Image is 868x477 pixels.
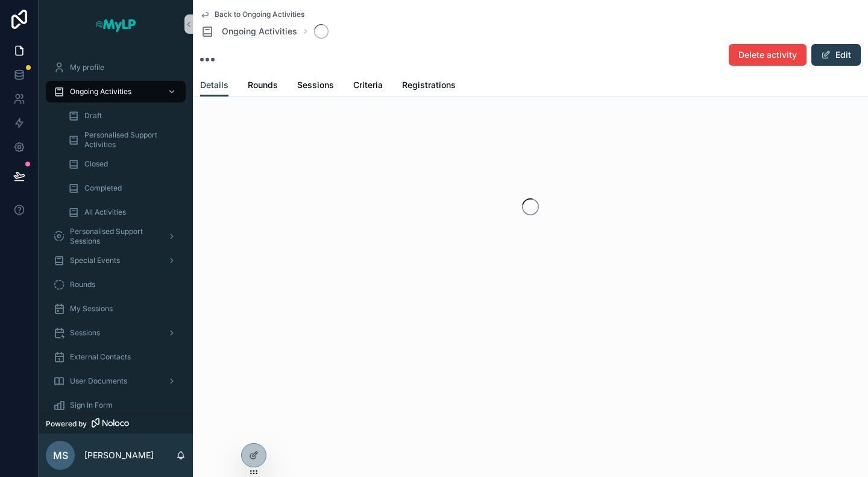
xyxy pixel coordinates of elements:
span: Ongoing Activities [222,25,297,37]
span: Sign In Form [70,400,113,410]
a: Sessions [297,74,334,98]
span: My profile [70,63,104,72]
a: External Contacts [46,346,186,368]
span: Rounds [70,280,95,289]
a: Personalised Support Activities [60,129,186,151]
a: Rounds [248,74,278,98]
span: Draft [84,111,102,121]
span: Sessions [70,328,100,338]
span: User Documents [70,376,127,386]
span: My Sessions [70,304,113,314]
span: Registrations [402,79,456,91]
a: Back to Ongoing Activities [200,10,304,19]
span: Back to Ongoing Activities [215,10,304,19]
a: Ongoing Activities [200,24,297,39]
a: Draft [60,105,186,127]
a: User Documents [46,370,186,392]
span: Closed [84,159,108,169]
a: My Sessions [46,298,186,320]
a: Sign In Form [46,394,186,416]
span: Personalised Support Activities [84,130,174,150]
span: Ongoing Activities [70,87,131,96]
span: External Contacts [70,352,131,362]
a: Rounds [46,274,186,295]
a: Special Events [46,250,186,271]
a: All Activities [60,201,186,223]
span: Personalised Support Sessions [70,227,158,246]
span: All Activities [84,207,126,217]
a: Sessions [46,322,186,344]
span: Special Events [70,256,120,265]
a: Personalised Support Sessions [46,226,186,247]
a: Ongoing Activities [46,81,186,103]
a: Powered by [39,414,193,434]
div: scrollable content [39,48,193,414]
a: Criteria [353,74,383,98]
span: Details [200,79,228,91]
img: App logo [95,14,137,34]
span: MS [53,448,68,463]
button: Delete activity [729,44,807,66]
span: Sessions [297,79,334,91]
a: Details [200,74,228,97]
span: Delete activity [738,49,797,61]
p: [PERSON_NAME] [84,449,154,461]
a: Completed [60,177,186,199]
button: Edit [811,44,861,66]
span: Powered by [46,419,87,429]
a: My profile [46,57,186,78]
a: Registrations [402,74,456,98]
span: Criteria [353,79,383,91]
span: Rounds [248,79,278,91]
span: Completed [84,183,122,193]
a: Closed [60,153,186,175]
